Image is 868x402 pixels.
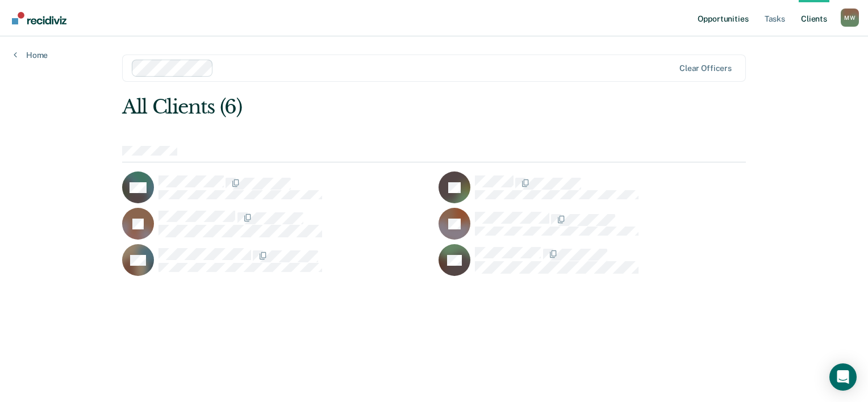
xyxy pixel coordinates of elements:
[122,95,621,119] div: All Clients (6)
[841,9,859,27] div: M W
[679,64,732,73] div: Clear officers
[829,363,857,391] div: Open Intercom Messenger
[14,50,48,60] a: Home
[841,9,859,27] button: Profile dropdown button
[12,12,66,24] img: Recidiviz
